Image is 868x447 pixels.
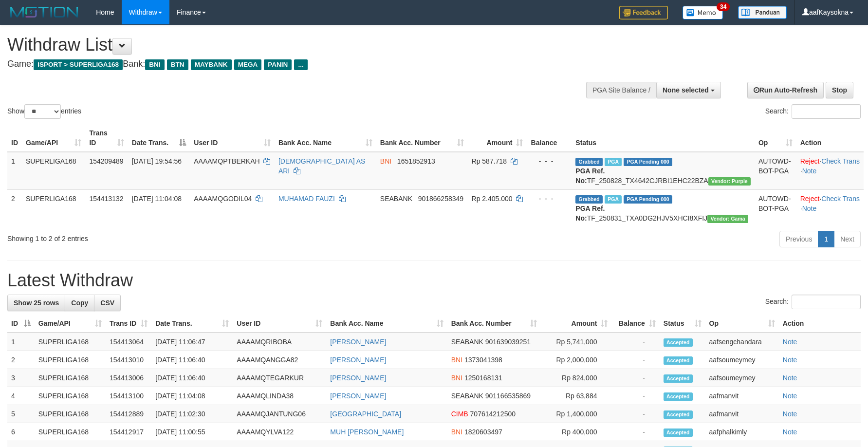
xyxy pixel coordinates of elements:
[106,369,151,387] td: 154413006
[705,351,779,369] td: aafsoumeymey
[330,338,386,346] a: [PERSON_NAME]
[106,315,151,333] th: Trans ID: activate to sort column ascending
[106,387,151,405] td: 154413100
[611,351,659,369] td: -
[7,405,35,423] td: 5
[575,205,605,222] b: PGA Ref. No:
[451,374,462,382] span: BNI
[605,195,622,204] span: Marked by aafsengchandara
[611,423,659,441] td: -
[167,59,188,70] span: BTN
[106,333,151,351] td: 154413064
[7,124,22,152] th: ID
[624,158,672,166] span: PGA Pending
[541,351,612,369] td: Rp 2,000,000
[705,405,779,423] td: aafmanvit
[765,295,861,309] label: Search:
[264,59,292,70] span: PANIN
[94,295,121,311] a: CSV
[151,369,233,387] td: [DATE] 11:06:40
[611,333,659,351] td: -
[7,423,35,441] td: 6
[233,315,326,333] th: User ID: activate to sort column ascending
[380,195,412,203] span: SEABANK
[278,195,335,203] a: MUHAMAD FAUZI
[792,295,861,309] input: Search:
[464,374,502,382] span: Copy 1250168131 to clipboard
[7,351,35,369] td: 2
[194,157,259,165] span: AAAAMQPTBERKAH
[89,195,123,203] span: 154413132
[755,189,796,227] td: AUTOWD-BOT-PGA
[7,59,569,69] h4: Game: Bank:
[7,35,569,55] h1: Withdraw List
[541,405,612,423] td: Rp 1,400,000
[151,333,233,351] td: [DATE] 11:06:47
[330,392,386,400] a: [PERSON_NAME]
[233,333,326,351] td: AAAAMQRIBOBA
[418,195,463,203] span: Copy 901866258349 to clipboard
[151,405,233,423] td: [DATE] 11:02:30
[619,6,668,19] img: Feedback.jpg
[705,333,779,351] td: aafsengchandara
[527,124,572,152] th: Balance
[575,167,605,185] b: PGA Ref. No:
[128,124,190,152] th: Date Trans.: activate to sort column descending
[738,6,787,19] img: panduan.png
[464,356,502,364] span: Copy 1373041398 to clipboard
[717,2,730,11] span: 34
[747,82,824,98] a: Run Auto-Refresh
[7,333,35,351] td: 1
[106,405,151,423] td: 154412889
[664,356,693,365] span: Accepted
[472,157,507,165] span: Rp 587.718
[151,315,233,333] th: Date Trans.: activate to sort column ascending
[7,387,35,405] td: 4
[611,387,659,405] td: -
[330,356,386,364] a: [PERSON_NAME]
[705,369,779,387] td: aafsoumeymey
[796,124,864,152] th: Action
[792,104,861,119] input: Search:
[7,5,81,19] img: MOTION_logo.png
[796,152,864,190] td: · ·
[35,315,106,333] th: Game/API: activate to sort column ascending
[664,428,693,437] span: Accepted
[22,189,85,227] td: SUPERLIGA168
[151,387,233,405] td: [DATE] 11:04:08
[572,189,755,227] td: TF_250831_TXA0DG2HJV5XHCI8XFIJ
[800,195,820,203] a: Reject
[705,423,779,441] td: aafphalkimly
[451,356,462,364] span: BNI
[234,59,262,70] span: MEGA
[275,124,376,152] th: Bank Acc. Name: activate to sort column ascending
[779,231,818,247] a: Previous
[826,82,853,98] a: Stop
[233,351,326,369] td: AAAAMQANGGA82
[194,195,252,203] span: AAAAMQGODIL04
[35,333,106,351] td: SUPERLIGA168
[755,152,796,190] td: AUTOWD-BOT-PGA
[326,315,447,333] th: Bank Acc. Name: activate to sort column ascending
[821,195,860,203] a: Check Trans
[572,152,755,190] td: TF_250828_TX4642CJRBI1EHC22BZA
[14,299,59,307] span: Show 25 rows
[35,387,106,405] td: SUPERLIGA168
[447,315,541,333] th: Bank Acc. Number: activate to sort column ascending
[783,410,797,418] a: Note
[7,315,35,333] th: ID: activate to sort column descending
[22,152,85,190] td: SUPERLIGA168
[100,299,114,307] span: CSV
[683,6,723,19] img: Button%20Memo.svg
[190,124,275,152] th: User ID: activate to sort column ascending
[707,215,748,223] span: Vendor URL: https://trx31.1velocity.biz
[151,351,233,369] td: [DATE] 11:06:40
[89,157,123,165] span: 154209489
[278,157,365,175] a: [DEMOGRAPHIC_DATA] AS ARI
[330,428,404,436] a: MUH [PERSON_NAME]
[451,338,483,346] span: SEABANK
[35,369,106,387] td: SUPERLIGA168
[783,428,797,436] a: Note
[7,152,22,190] td: 1
[464,428,502,436] span: Copy 1820603497 to clipboard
